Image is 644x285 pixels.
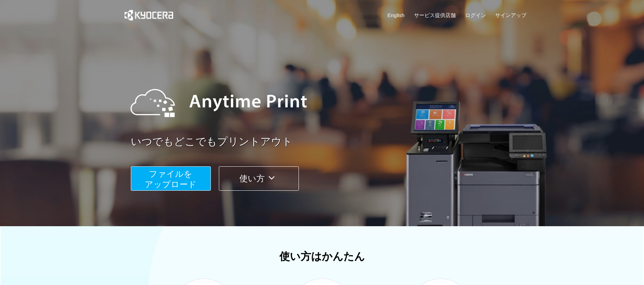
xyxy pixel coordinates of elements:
[219,166,299,191] button: 使い方
[495,11,526,19] a: サインアップ
[131,166,211,191] button: ファイルを​​アップロード
[414,11,456,19] a: サービス提供店舗
[465,11,486,19] a: ログイン
[145,169,197,189] span: ファイルを ​​アップロード
[388,11,405,19] a: English
[131,134,531,149] a: いつでもどこでもプリントアウト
